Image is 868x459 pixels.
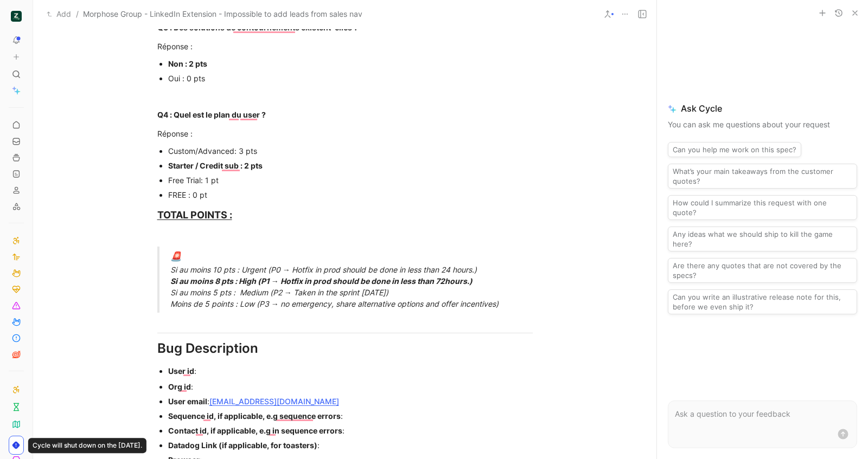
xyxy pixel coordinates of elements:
div: : [168,439,533,451]
div: Cycle will shut down on the [DATE]. [28,438,146,453]
strong: Non : 2 pts [168,59,207,68]
span: Morphose Group - LinkedIn Extension - Impossible to add leads from sales nav [83,8,362,21]
div: : [168,425,533,436]
div: Custom/Advanced: 3 pts [168,145,533,157]
button: Can you help me work on this spec? [668,142,801,157]
strong: Sequence id, if applicable, e.g sequence errors [168,411,341,421]
strong: Si au moins 8 pts : High (P1 → Hotfix in prod should be done in less than 72hours.) [170,276,473,286]
button: Are there any quotes that are not covered by the specs? [668,258,857,283]
strong: User id [168,366,194,376]
a: [EMAIL_ADDRESS][DOMAIN_NAME] [209,397,339,406]
span: Ask Cycle [668,102,857,115]
button: Add [44,8,74,21]
span: / [76,8,79,21]
u: TOTAL POINTS : [157,209,232,221]
div: Bug Description [157,339,533,358]
div: Free Trial: 1 pt [168,174,533,186]
strong: Starter / Credit sub : 2 pts [168,161,263,170]
div: FREE : 0 pt [168,189,533,201]
p: You can ask me questions about your request [668,118,857,131]
button: Can you write an illustrative release note for this, before we even ship it? [668,289,857,314]
strong: User email [168,397,207,406]
div: Oui : 0 pts [168,73,533,84]
img: ZELIQ [11,11,22,22]
div: Réponse : [157,41,533,52]
strong: Q4 : Quel est le plan du user ? [157,110,266,119]
div: : [168,381,533,392]
div: : [168,396,533,407]
span: 🚨 [170,251,182,262]
div: : [168,365,533,377]
strong: Org id [168,382,191,391]
button: How could I summarize this request with one quote? [668,195,857,220]
button: ZELIQ [9,9,24,24]
strong: Datadog Link (if applicable, for toasters) [168,441,317,450]
button: What’s your main takeaways from the customer quotes? [668,164,857,189]
div: : [168,410,533,422]
button: Any ideas what we should ship to kill the game here? [668,227,857,251]
strong: Contact id, if applicable, e.g in sequence errors [168,426,342,435]
div: Réponse : [157,128,533,139]
div: Si au moins 10 pts : Urgent (P0 → Hotfix in prod should be done in less than 24 hours.) Si au moi... [170,250,546,309]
